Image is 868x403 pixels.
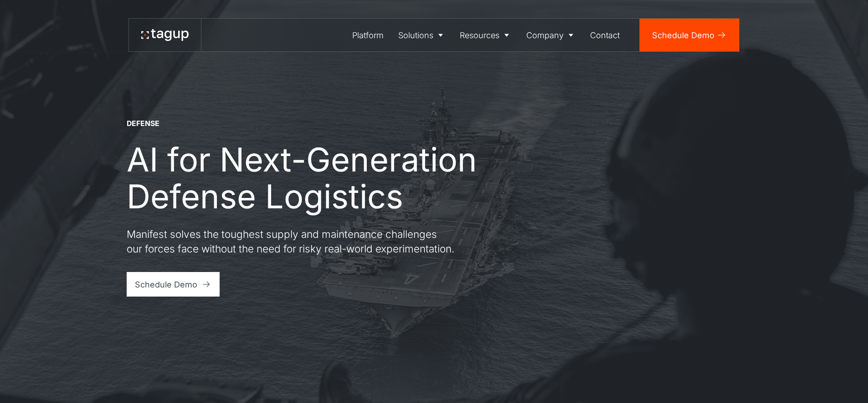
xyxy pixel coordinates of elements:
[352,29,384,41] div: Platform
[652,29,714,41] div: Schedule Demo
[127,141,509,215] h1: AI for Next-Generation Defense Logistics
[391,19,453,51] a: Solutions
[127,119,159,129] div: DEFENSE
[640,19,739,51] a: Schedule Demo
[519,19,583,51] a: Company
[135,278,197,291] div: Schedule Demo
[345,19,391,51] a: Platform
[526,29,564,41] div: Company
[127,272,220,297] a: Schedule Demo
[398,29,433,41] div: Solutions
[583,19,627,51] a: Contact
[127,227,455,256] p: Manifest solves the toughest supply and maintenance challenges our forces face without the need f...
[460,29,499,41] div: Resources
[453,19,519,51] a: Resources
[590,29,620,41] div: Contact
